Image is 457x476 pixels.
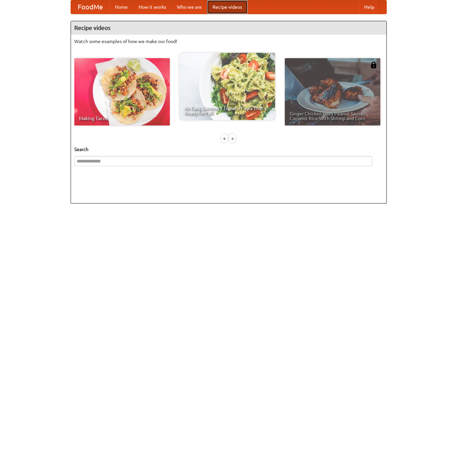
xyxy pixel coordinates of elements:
h5: Search [74,146,383,153]
p: Watch some examples of how we make our food! [74,38,383,45]
img: 483408.png [370,62,377,68]
div: » [229,134,235,143]
a: How it works [133,0,172,14]
span: An Easy, Summery Tomato Pasta That's Ready for Fall [184,106,270,115]
a: An Easy, Summery Tomato Pasta That's Ready for Fall [180,53,275,120]
h4: Recipe videos [71,21,386,35]
div: « [222,134,228,143]
a: Making Tacos [74,58,170,125]
a: Home [110,0,133,14]
a: Who we are [172,0,207,14]
a: Recipe videos [207,0,247,14]
a: FoodMe [71,0,110,14]
span: Making Tacos [79,116,165,121]
a: Help [359,0,380,14]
